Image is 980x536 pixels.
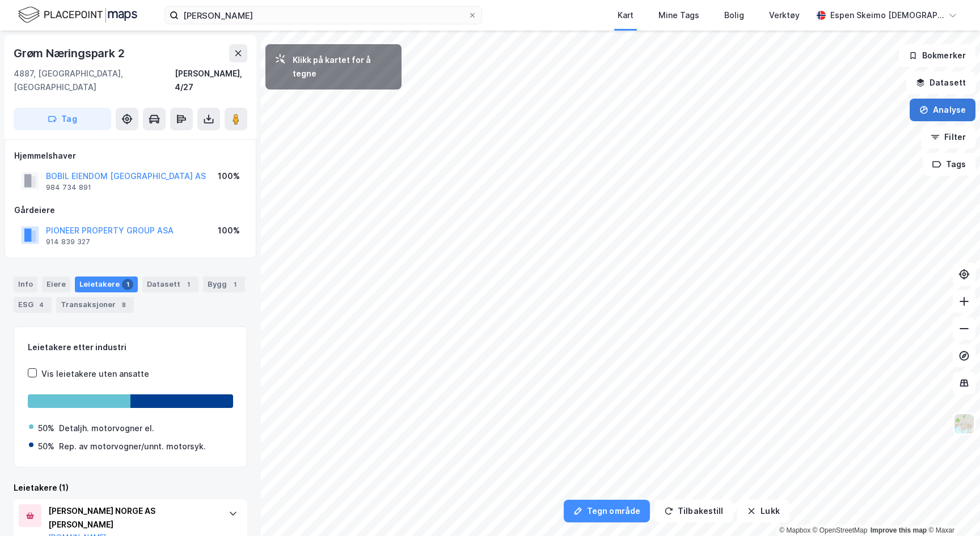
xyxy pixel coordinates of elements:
[921,126,975,148] button: Filter
[14,44,126,62] div: Grøm Næringspark 2
[658,8,699,22] div: Mine Tags
[46,237,90,246] div: 914 839 327
[906,71,975,94] button: Datasett
[48,504,217,531] div: [PERSON_NAME] NORGE AS [PERSON_NAME]
[830,8,944,22] div: Espen Skeimo [DEMOGRAPHIC_DATA]
[14,149,247,163] div: Hjemmelshaver
[813,526,868,534] a: OpenStreetMap
[46,183,91,192] div: 984 734 891
[183,279,194,290] div: 1
[769,8,800,22] div: Verktøy
[28,341,233,354] div: Leietakere etter industri
[38,422,54,435] div: 50%
[175,67,247,94] div: [PERSON_NAME], 4/27
[737,500,789,522] button: Lukk
[923,153,975,176] button: Tags
[654,500,733,522] button: Tilbakestill
[14,108,111,130] button: Tag
[618,8,633,22] div: Kart
[75,276,138,292] div: Leietakere
[59,422,154,435] div: Detaljh. motorvogner el.
[564,500,650,522] button: Tegn område
[910,99,975,121] button: Analyse
[953,413,975,435] img: Z
[42,276,70,292] div: Eiere
[14,67,175,94] div: 4887, [GEOGRAPHIC_DATA], [GEOGRAPHIC_DATA]
[923,482,980,536] iframe: Chat Widget
[218,224,240,237] div: 100%
[14,481,247,495] div: Leietakere (1)
[142,276,198,292] div: Datasett
[923,482,980,536] div: Kontrollprogram for chat
[871,526,927,534] a: Improve this map
[218,169,240,183] div: 100%
[899,44,975,67] button: Bokmerker
[59,440,206,453] div: Rep. av motorvogner/unnt. motorsyk.
[41,367,149,381] div: Vis leietakere uten ansatte
[38,440,54,453] div: 50%
[724,8,744,22] div: Bolig
[779,526,810,534] a: Mapbox
[203,276,245,292] div: Bygg
[118,299,129,310] div: 8
[293,53,392,80] div: Klikk på kartet for å tegne
[122,279,133,290] div: 1
[179,7,468,24] input: Søk på adresse, matrikkel, gårdeiere, leietakere eller personer
[18,5,137,25] img: logo.f888ab2527a4732fd821a326f86c7f29.svg
[14,203,247,217] div: Gårdeiere
[229,279,240,290] div: 1
[14,297,52,313] div: ESG
[56,297,134,313] div: Transaksjoner
[14,276,37,292] div: Info
[36,299,47,310] div: 4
